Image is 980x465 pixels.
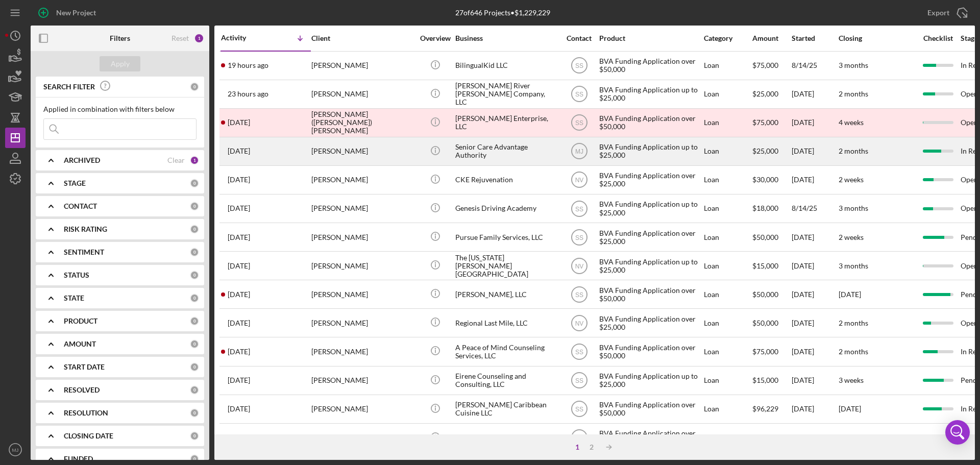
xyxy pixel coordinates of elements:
[575,320,583,327] text: NV
[575,434,583,442] text: NV
[190,82,199,91] div: 0
[228,290,250,299] time: 2025-08-18 15:23
[752,138,791,165] div: $25,000
[704,224,751,251] div: Loan
[599,52,701,79] div: BVA Funding Application over $50,000
[599,309,701,336] div: BVA Funding Application over $25,000
[575,377,583,384] text: SS
[64,156,100,164] b: ARCHIVED
[228,405,250,413] time: 2025-08-12 16:47
[311,224,413,251] div: [PERSON_NAME]
[752,281,791,308] div: $50,000
[190,431,199,440] div: 0
[100,56,140,71] button: Apply
[190,293,199,303] div: 0
[194,33,204,43] div: 1
[704,52,751,79] div: Loan
[916,34,960,42] div: Checklist
[575,262,583,270] text: NV
[455,195,557,222] div: Genesis Driving Academy
[752,424,791,451] div: $50,000
[839,433,868,442] time: 2 months
[560,34,598,42] div: Contact
[228,61,268,69] time: 2025-08-21 20:39
[64,225,107,233] b: RISK RATING
[43,83,95,91] b: SEARCH FILTER
[575,91,583,98] text: SS
[64,294,84,302] b: STATE
[792,309,838,336] div: [DATE]
[752,396,791,423] div: $96,229
[455,9,550,17] div: 27 of 646 Projects • $1,229,229
[167,156,185,164] div: Clear
[570,443,584,451] div: 1
[704,424,751,451] div: Loan
[792,338,838,365] div: [DATE]
[311,309,413,336] div: [PERSON_NAME]
[752,166,791,193] div: $30,000
[455,52,557,79] div: BilingualKid LLC
[110,34,130,42] b: Filters
[575,148,583,155] text: MJ
[575,291,583,298] text: SS
[64,271,89,279] b: STATUS
[228,319,250,327] time: 2025-08-18 02:42
[704,367,751,394] div: Loan
[311,338,413,365] div: [PERSON_NAME]
[839,319,868,327] time: 2 months
[839,261,868,270] time: 3 months
[792,281,838,308] div: [DATE]
[599,109,701,136] div: BVA Funding Application over $50,000
[599,367,701,394] div: BVA Funding Application up to $25,000
[575,119,583,127] text: SS
[455,109,557,136] div: [PERSON_NAME] Enterprise, LLC
[228,233,250,241] time: 2025-08-19 13:28
[839,290,861,299] time: [DATE]
[311,195,413,222] div: [PERSON_NAME]
[311,424,413,451] div: [PERSON_NAME]
[311,367,413,394] div: [PERSON_NAME]
[190,385,199,395] div: 0
[704,252,751,279] div: Loan
[311,34,413,42] div: Client
[311,281,413,308] div: [PERSON_NAME]
[839,376,864,384] time: 3 weeks
[455,34,557,42] div: Business
[190,362,199,372] div: 0
[704,338,751,365] div: Loan
[599,166,701,193] div: BVA Funding Application over $25,000
[599,224,701,251] div: BVA Funding Application over $25,000
[228,262,250,270] time: 2025-08-18 16:39
[455,338,557,365] div: A Peace of Mind Counseling Services, LLC
[190,248,199,257] div: 0
[599,81,701,108] div: BVA Funding Application up to $25,000
[599,396,701,423] div: BVA Funding Application over $50,000
[64,179,86,187] b: STAGE
[704,138,751,165] div: Loan
[752,252,791,279] div: $15,000
[704,281,751,308] div: Loan
[64,386,100,394] b: RESOLVED
[704,309,751,336] div: Loan
[704,34,751,42] div: Category
[792,252,838,279] div: [DATE]
[190,156,199,165] div: 1
[752,367,791,394] div: $15,000
[792,367,838,394] div: [DATE]
[190,179,199,188] div: 0
[190,408,199,418] div: 0
[56,3,96,23] div: New Project
[455,81,557,108] div: [PERSON_NAME] River [PERSON_NAME] Company, LLC
[792,424,838,451] div: [DATE]
[311,138,413,165] div: [PERSON_NAME]
[599,34,701,42] div: Product
[64,409,108,417] b: RESOLUTION
[584,443,599,451] div: 2
[575,406,583,413] text: SS
[752,309,791,336] div: $50,000
[927,3,949,23] div: Export
[455,252,557,279] div: The [US_STATE][PERSON_NAME][GEOGRAPHIC_DATA]
[752,338,791,365] div: $75,000
[704,195,751,222] div: Loan
[792,195,838,222] div: 8/14/25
